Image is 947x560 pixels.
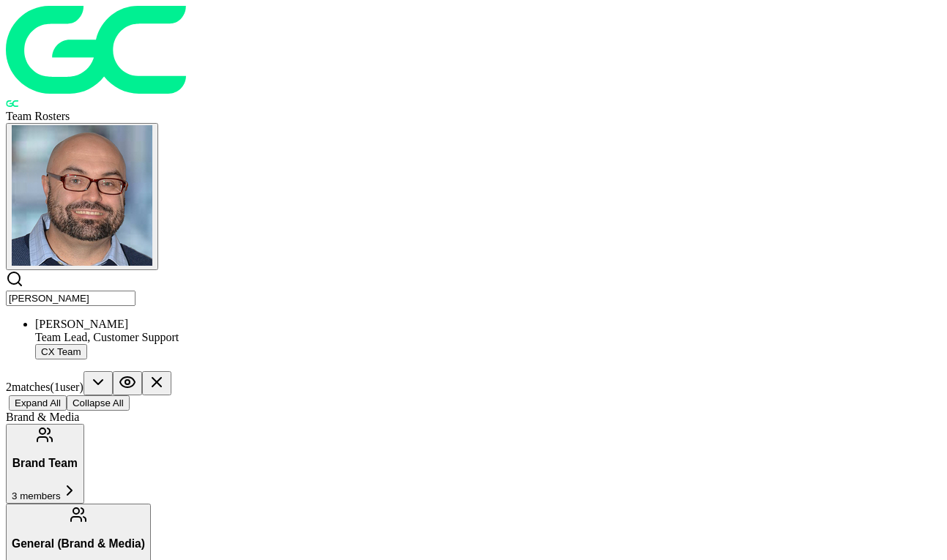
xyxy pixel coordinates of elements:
[6,291,135,306] input: Search by name, team, specialty, or title...
[67,395,130,411] button: Collapse All
[35,318,941,331] div: [PERSON_NAME]
[6,381,83,393] span: 2 match es ( 1 user )
[12,457,78,470] h3: Brand Team
[35,344,87,359] button: CX Team
[6,411,79,423] span: Brand & Media
[6,424,84,504] button: Brand Team3 members
[12,490,61,501] span: 3 members
[83,371,113,395] button: Scroll to next match
[113,371,142,395] button: Hide teams without matches
[9,395,67,411] button: Expand All
[142,371,171,395] button: Clear search
[35,331,941,344] div: Team Lead, Customer Support
[6,110,70,122] span: Team Rosters
[12,537,145,550] h3: General (Brand & Media)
